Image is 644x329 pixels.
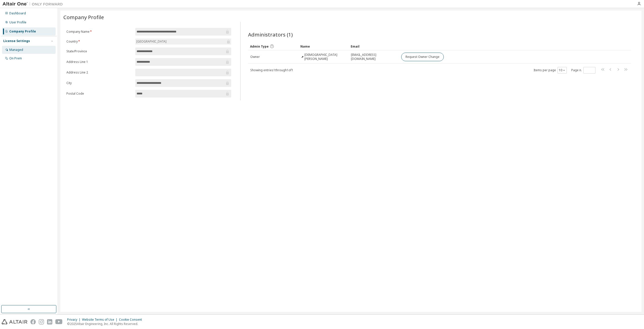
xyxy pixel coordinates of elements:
[63,14,104,21] span: Company Profile
[66,92,132,96] label: Postal Code
[67,318,82,322] div: Privacy
[30,319,36,324] img: facebook.svg
[534,67,567,74] span: Items per page
[3,39,30,43] div: License Settings
[2,319,27,324] img: altair_logo.svg
[66,81,132,85] label: City
[571,67,595,74] span: Page n.
[304,53,346,61] span: [DEMOGRAPHIC_DATA][PERSON_NAME]
[119,318,145,322] div: Cookie Consent
[248,31,293,38] span: Administrators (1)
[39,319,44,324] img: instagram.svg
[300,42,347,50] div: Name
[135,39,231,45] div: [GEOGRAPHIC_DATA]
[250,55,260,59] span: Owner
[66,40,132,44] label: Country
[136,39,167,44] div: [GEOGRAPHIC_DATA]
[3,2,65,7] img: Altair One
[66,60,132,64] label: Address Line 1
[9,48,23,52] div: Managed
[351,53,397,61] span: [EMAIL_ADDRESS][DOMAIN_NAME]
[9,20,26,24] div: User Profile
[66,70,132,75] label: Address Line 2
[250,44,269,49] span: Admin Type
[9,29,36,33] div: Company Profile
[250,68,293,72] span: Showing entries 1 through 1 of 1
[351,42,397,50] div: Email
[9,56,22,60] div: On Prem
[47,319,52,324] img: linkedin.svg
[9,11,26,15] div: Dashboard
[82,318,119,322] div: Website Terms of Use
[401,53,444,61] button: Request Owner Change
[55,319,63,324] img: youtube.svg
[67,322,145,326] p: © 2025 Altair Engineering, Inc. All Rights Reserved.
[559,68,566,72] button: 10
[66,30,132,34] label: Company Name
[66,49,132,53] label: State/Province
